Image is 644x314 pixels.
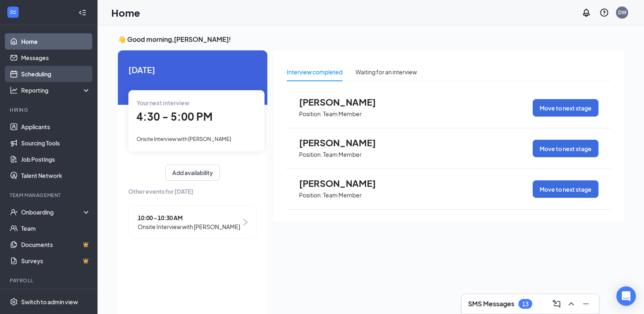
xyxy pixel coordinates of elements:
button: Move to next stage [533,140,598,157]
span: Your next interview [137,99,189,106]
svg: WorkstreamLogo [9,8,17,16]
span: [PERSON_NAME] [299,178,388,188]
svg: QuestionInfo [599,8,609,17]
button: Add availability [165,165,220,181]
svg: Analysis [10,86,18,94]
p: Team Member [323,110,362,118]
div: Onboarding [21,208,84,216]
div: DW [618,9,627,16]
p: Team Member [323,151,362,158]
span: [DATE] [128,63,257,76]
span: [PERSON_NAME] [299,97,388,107]
div: Switch to admin view [21,298,78,306]
a: SurveysCrown [21,253,91,269]
button: Move to next stage [533,99,598,117]
div: 13 [522,301,529,308]
div: Team Management [10,192,89,199]
h1: Home [111,6,140,19]
a: Home [21,33,91,50]
span: [PERSON_NAME] [299,137,388,148]
span: 10:00 - 10:30 AM [138,213,240,222]
a: Team [21,220,91,236]
a: Messages [21,50,91,66]
a: Job Postings [21,151,91,167]
button: Minimize [579,297,592,310]
button: ComposeMessage [550,297,563,310]
p: Position: [299,110,322,118]
svg: Minimize [581,299,591,309]
a: DocumentsCrown [21,236,91,253]
svg: Notifications [581,8,591,17]
button: Move to next stage [533,180,598,198]
div: Open Intercom Messenger [616,286,636,306]
span: Onsite Interview with [PERSON_NAME] [138,222,240,231]
a: Scheduling [21,66,91,82]
div: Interview completed [287,67,343,76]
h3: SMS Messages [468,299,514,308]
div: Hiring [10,106,89,113]
svg: Collapse [78,9,87,17]
svg: ChevronUp [566,299,576,309]
p: Team Member [323,191,362,199]
p: Position: [299,191,322,199]
div: Payroll [10,277,89,284]
svg: ComposeMessage [552,299,562,309]
div: Reporting [21,86,91,94]
p: Position: [299,151,322,158]
svg: UserCheck [10,208,18,216]
span: Other events for [DATE] [128,187,257,196]
a: Sourcing Tools [21,135,91,151]
span: Onsite Interview with [PERSON_NAME] [137,136,231,142]
a: Talent Network [21,167,91,184]
a: Applicants [21,119,91,135]
button: ChevronUp [565,297,578,310]
span: 4:30 - 5:00 PM [137,110,212,123]
div: Waiting for an interview [356,67,417,76]
h3: 👋 Good morning, [PERSON_NAME] ! [118,35,624,44]
svg: Settings [10,298,18,306]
